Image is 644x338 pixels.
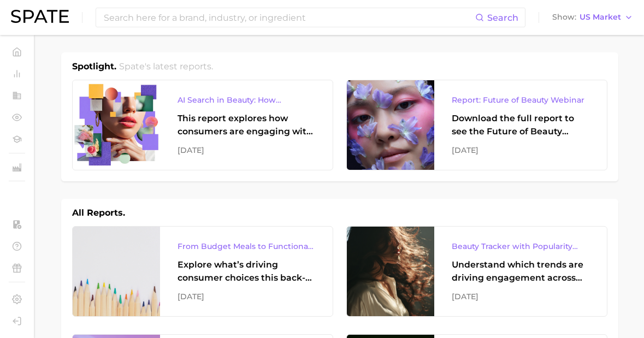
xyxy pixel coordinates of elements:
a: AI Search in Beauty: How Consumers Are Using ChatGPT vs. Google SearchThis report explores how co... [72,80,333,170]
div: This report explores how consumers are engaging with AI-powered search tools — and what it means ... [178,112,315,138]
a: Report: Future of Beauty WebinarDownload the full report to see the Future of Beauty trends we un... [346,80,607,170]
a: From Budget Meals to Functional Snacks: Food & Beverage Trends Shaping Consumer Behavior This Sch... [72,226,333,317]
div: Understand which trends are driving engagement across platforms in the skin, hair, makeup, and fr... [452,258,589,284]
div: [DATE] [178,290,315,303]
img: SPATE [11,10,69,23]
h1: Spotlight. [72,60,116,73]
div: Explore what’s driving consumer choices this back-to-school season From budget-friendly meals to ... [178,258,315,284]
div: From Budget Meals to Functional Snacks: Food & Beverage Trends Shaping Consumer Behavior This Sch... [178,240,315,253]
button: ShowUS Market [550,10,636,25]
div: [DATE] [178,144,315,157]
a: Log out. Currently logged in with e-mail sarah@cobigelow.com. [9,313,25,329]
div: [DATE] [452,290,589,303]
div: AI Search in Beauty: How Consumers Are Using ChatGPT vs. Google Search [178,93,315,106]
div: Beauty Tracker with Popularity Index [452,240,589,253]
span: Show [552,14,576,20]
div: Report: Future of Beauty Webinar [452,93,589,106]
span: US Market [580,14,621,20]
input: Search here for a brand, industry, or ingredient [103,8,475,27]
span: Search [487,13,518,23]
h1: All Reports. [72,206,125,220]
div: [DATE] [452,144,589,157]
h2: Spate's latest reports. [119,60,213,73]
a: Beauty Tracker with Popularity IndexUnderstand which trends are driving engagement across platfor... [346,226,607,317]
div: Download the full report to see the Future of Beauty trends we unpacked during the webinar. [452,112,589,138]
